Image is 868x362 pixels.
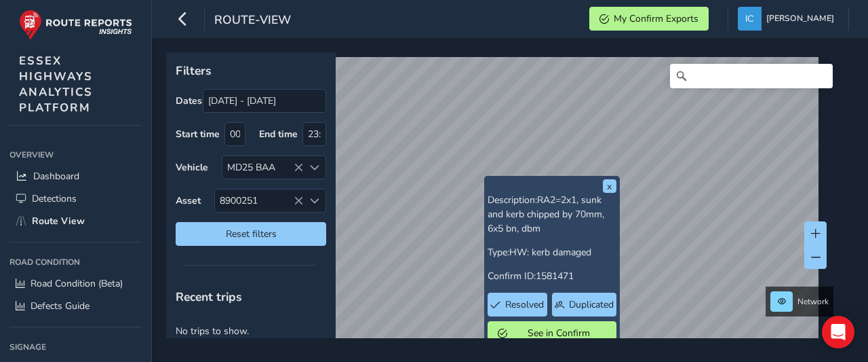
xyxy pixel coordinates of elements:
[33,170,79,183] span: Dashboard
[569,298,614,311] span: Duplicated
[509,246,591,259] span: HW: kerb damaged
[488,194,604,235] span: RA2=2x1, sunk and kerb chipped by 70mm, 6x5 bn, dbm
[259,128,298,141] label: End time
[19,53,93,115] span: ESSEX HIGHWAYS ANALYTICS PLATFORM
[9,295,142,317] a: Defects Guide
[214,12,291,31] span: route-view
[797,296,829,307] span: Network
[32,192,77,205] span: Detections
[186,228,316,240] span: Reset filters
[9,337,142,357] div: Signage
[738,7,839,31] button: [PERSON_NAME]
[536,270,574,283] span: 1581471
[9,272,142,295] a: Road Condition (Beta)
[603,179,616,193] button: x
[766,7,834,31] span: [PERSON_NAME]
[9,210,142,232] a: Route View
[176,94,202,107] label: Dates
[9,165,142,187] a: Dashboard
[670,64,833,88] input: Search
[822,316,854,348] div: Open Intercom Messenger
[488,245,616,259] p: Type:
[166,314,336,348] p: No trips to show.
[488,269,616,283] p: Confirm ID:
[176,62,326,79] p: Filters
[552,293,616,316] button: Duplicated
[738,7,762,31] img: diamond-layout
[303,189,325,212] div: Select an asset code
[31,300,90,312] span: Defects Guide
[9,145,142,165] div: Overview
[215,189,303,212] span: 8900251
[488,193,616,236] p: Description:
[512,327,606,340] span: See in Confirm
[176,222,326,246] button: Reset filters
[19,10,132,40] img: rr logo
[222,156,303,179] div: MD25 BAA
[488,293,548,316] button: Resolved
[9,187,142,210] a: Detections
[176,161,208,174] label: Vehicle
[488,321,616,345] button: See in Confirm
[176,289,242,305] span: Recent trips
[589,7,709,31] button: My Confirm Exports
[31,277,123,290] span: Road Condition (Beta)
[505,298,544,311] span: Resolved
[9,252,142,272] div: Road Condition
[176,128,220,141] label: Start time
[32,215,85,228] span: Route View
[171,57,818,354] canvas: Map
[176,194,201,207] label: Asset
[614,12,698,25] span: My Confirm Exports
